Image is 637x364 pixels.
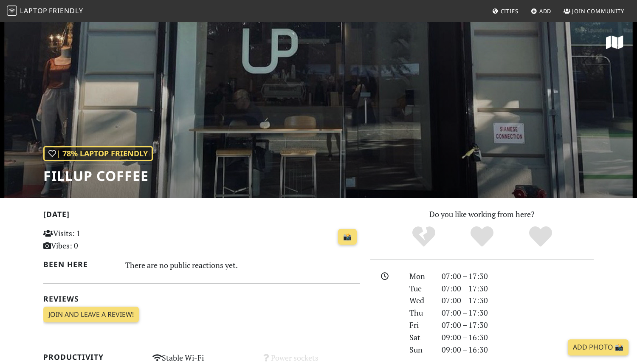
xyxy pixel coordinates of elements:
[395,225,453,248] div: No
[453,225,511,248] div: Yes
[7,6,17,16] img: LaptopFriendly
[43,294,360,303] h2: Reviews
[404,331,437,344] div: Sat
[404,282,437,295] div: Tue
[511,225,570,248] div: Definitely!
[20,6,48,15] span: Laptop
[43,146,153,161] div: | 78% Laptop Friendly
[404,319,437,331] div: Fri
[49,6,83,15] span: Friendly
[437,319,599,331] div: 07:00 – 17:30
[43,353,142,361] h2: Productivity
[539,7,552,15] span: Add
[437,344,599,356] div: 09:00 – 16:30
[437,282,599,295] div: 07:00 – 17:30
[370,208,594,220] p: Do you like working from here?
[489,3,522,19] a: Cities
[501,7,519,15] span: Cities
[43,227,142,252] p: Visits: 1 Vibes: 0
[437,331,599,344] div: 09:00 – 16:30
[43,210,360,222] h2: [DATE]
[527,3,555,19] a: Add
[43,168,153,184] h1: Fillup Coffee
[404,307,437,319] div: Thu
[437,294,599,307] div: 07:00 – 17:30
[404,270,437,282] div: Mon
[437,307,599,319] div: 07:00 – 17:30
[43,260,115,269] h2: Been here
[560,3,628,19] a: Join Community
[404,344,437,356] div: Sun
[43,307,139,323] a: Join and leave a review!
[125,258,361,272] div: There are no public reactions yet.
[568,339,629,356] a: Add Photo 📸
[572,7,624,15] span: Join Community
[437,270,599,282] div: 07:00 – 17:30
[404,294,437,307] div: Wed
[338,229,357,245] a: 📸
[7,4,83,19] a: LaptopFriendly LaptopFriendly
